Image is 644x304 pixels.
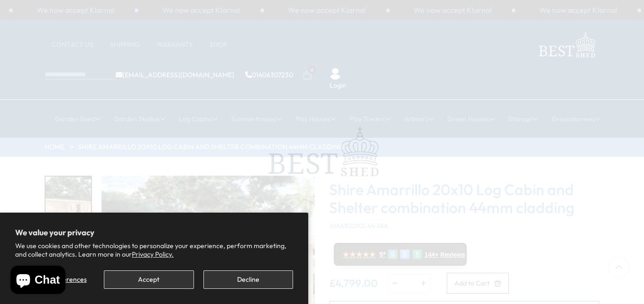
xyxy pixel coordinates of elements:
a: Privacy Policy. [132,250,174,259]
p: We use cookies and other technologies to personalize your experience, perform marketing, and coll... [15,241,293,259]
button: Accept [104,270,193,289]
inbox-online-store-chat: Shopify online store chat [8,266,68,296]
button: Decline [203,270,293,289]
h2: We value your privacy [15,228,293,237]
